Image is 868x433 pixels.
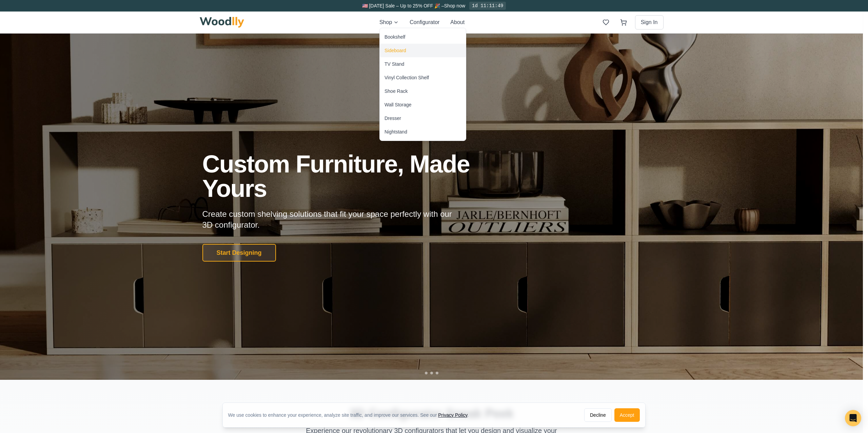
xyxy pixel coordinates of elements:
[384,61,404,67] div: TV Stand
[384,115,401,122] div: Dresser
[384,47,406,54] div: Sideboard
[384,101,412,108] div: Wall Storage
[384,128,407,135] div: Nightstand
[384,34,405,40] div: Bookshelf
[384,74,429,81] div: Vinyl Collection Shelf
[379,28,466,141] div: Shop
[384,88,408,95] div: Shoe Rack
